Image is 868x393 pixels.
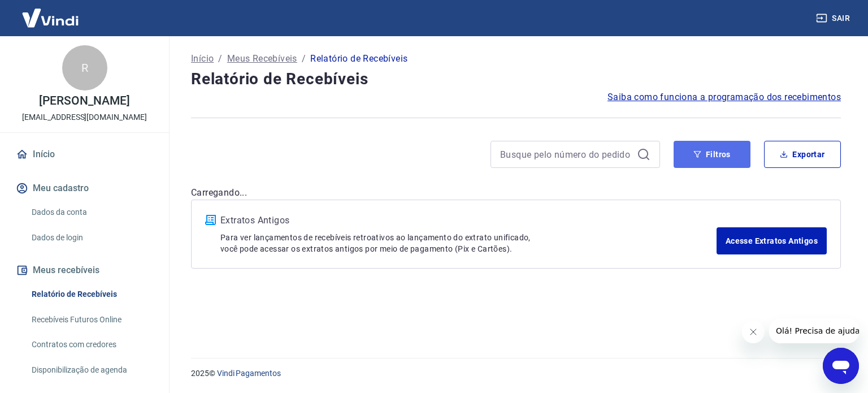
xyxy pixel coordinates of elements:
button: Meu cadastro [14,176,155,201]
p: [PERSON_NAME] [39,95,129,107]
a: Início [14,142,155,167]
a: Disponibilização de agenda [27,359,155,382]
button: Exportar [764,141,841,168]
p: / [218,52,222,66]
span: Olá! Precisa de ajuda? [7,8,95,17]
input: Busque pelo número do pedido [500,146,632,163]
a: Meus Recebíveis [227,52,297,66]
a: Acesse Extratos Antigos [717,227,827,254]
p: Relatório de Recebíveis [310,52,407,66]
button: Sair [814,8,854,29]
a: Saiba como funciona a programação dos recebimentos [607,90,841,104]
p: Extratos Antigos [220,214,717,227]
a: Relatório de Recebíveis [27,283,155,306]
iframe: Mensagem da empresa [769,318,859,343]
div: R [62,45,107,90]
a: Dados da conta [27,201,155,224]
a: Dados de login [27,226,155,249]
a: Início [191,52,214,66]
button: Meus recebíveis [14,258,155,283]
h4: Relatório de Recebíveis [191,68,841,90]
p: 2025 © [191,368,841,379]
iframe: Fechar mensagem [742,321,765,343]
img: Vindi [14,1,87,35]
a: Vindi Pagamentos [217,369,281,378]
img: ícone [205,215,216,225]
p: Para ver lançamentos de recebíveis retroativos ao lançamento do extrato unificado, você pode aces... [220,232,717,254]
a: Contratos com credores [27,333,155,356]
p: [EMAIL_ADDRESS][DOMAIN_NAME] [22,111,147,123]
p: / [302,52,306,66]
button: Filtros [674,141,750,168]
a: Recebíveis Futuros Online [27,308,155,331]
iframe: Botão para abrir a janela de mensagens [823,348,859,384]
p: Carregando... [191,186,841,200]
